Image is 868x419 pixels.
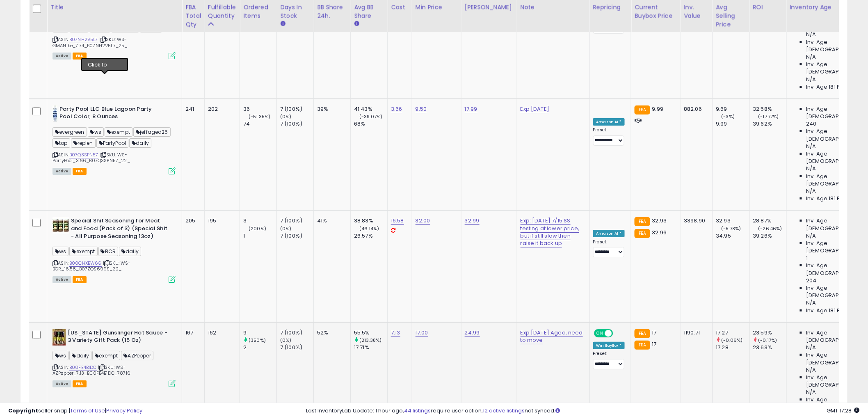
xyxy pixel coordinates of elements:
span: OFF [612,330,625,337]
span: replen [71,138,96,148]
div: 3398.90 [684,217,706,224]
a: 32.00 [416,217,430,225]
div: ASIN: [53,329,176,386]
div: ASIN: [53,217,176,282]
div: Cost [391,3,409,11]
div: Days In Stock [280,3,310,20]
span: N/A [806,76,816,83]
span: Inv. Age 181 Plus: [806,307,850,314]
span: FBA [73,53,87,60]
div: 162 [208,329,233,337]
span: N/A [806,232,816,240]
span: BCR [98,247,119,256]
div: 55.5% [354,329,387,337]
b: Party Pool LLC Blue Lagoon Party Pool Color, 8 Ounces [59,105,159,123]
div: 36 [243,105,276,113]
div: FBA Total Qty [185,3,201,29]
div: Inv. value [684,3,709,20]
a: 7.13 [391,329,400,337]
span: All listings currently available for purchase on Amazon [53,53,71,60]
img: 51TGi92mspL._SL40_.jpg [53,329,66,346]
span: ws [53,351,69,360]
span: FBA [73,276,87,283]
small: (-0.06%) [722,337,743,343]
span: 240 [806,120,817,128]
div: Current Buybox Price [635,3,677,20]
img: 51oKmKOpViL._SL40_.jpg [53,217,69,234]
div: [PERSON_NAME] [465,3,514,11]
small: (0%) [280,225,292,232]
span: N/A [806,53,816,61]
span: FBA [73,380,87,387]
div: 17.28 [716,344,749,351]
div: 74 [243,120,276,128]
div: 7 (100%) [280,232,313,240]
div: 2 [243,344,276,351]
span: PartyPool [96,138,129,148]
div: 39.62% [753,120,786,128]
div: Ordered Items [243,3,273,20]
small: FBA [635,329,650,338]
span: ON [595,330,605,337]
span: 204 [806,277,817,284]
small: FBA [635,105,650,114]
div: 41% [317,217,344,224]
span: N/A [806,165,816,172]
span: N/A [806,188,816,195]
div: 7 (100%) [280,329,313,337]
div: 39% [317,105,344,113]
span: exempt [92,351,120,360]
span: exempt [105,127,132,137]
div: 7 (100%) [280,105,313,113]
span: All listings currently available for purchase on Amazon [53,276,71,283]
span: 17 [652,329,657,337]
div: 9 [243,329,276,337]
small: (0%) [280,337,292,343]
span: jeffaged25 [133,127,171,137]
b: Special Shit Seasoning for Meat and Food (Pack of 3) (Special Shit - All Purpose Seasoning 13oz) [71,217,171,242]
div: 195 [208,217,233,224]
div: 34.95 [716,232,749,240]
strong: Copyright [8,407,38,414]
div: Fulfillable Quantity [208,3,236,20]
a: 24.99 [465,329,480,337]
span: Inv. Age 181 Plus: [806,83,850,91]
span: FBA [73,168,87,175]
span: top [53,138,70,148]
span: exempt [69,247,97,256]
div: Amazon AI * [593,118,625,126]
span: 32.96 [652,229,667,236]
small: FBA [635,217,650,226]
span: Inv. Age 181 Plus: [806,195,850,202]
div: 26.57% [354,232,387,240]
span: N/A [806,366,816,374]
div: Preset: [593,239,625,258]
div: 202 [208,105,233,113]
div: 32.58% [753,105,786,113]
span: | SKU: WS-PartyPool_3.66_B07Q3SPN57_22_ [53,151,130,164]
a: Terms of Use [70,407,105,414]
span: N/A [806,299,816,307]
span: N/A [806,389,816,396]
span: | SKU: WS-GMANike_7.74_B07NH2V5L7_25_ [53,36,128,48]
div: BB Share 24h. [317,3,347,20]
small: (350%) [249,337,266,343]
small: (-0.17%) [758,337,777,343]
a: Exp [DATE] Aged, need to move [521,329,583,344]
div: Repricing [593,3,628,11]
span: AZPepper [121,351,153,360]
div: 28.87% [753,217,786,224]
span: ws [88,127,104,137]
div: Note [521,3,586,11]
div: 32.93 [716,217,749,224]
span: 32.93 [652,217,667,224]
div: Title [50,3,178,11]
div: 17.27 [716,329,749,337]
span: 2025-08-11 17:28 GMT [827,407,860,414]
small: (-26.46%) [758,225,782,232]
div: Avg Selling Price [716,3,746,29]
div: 1 [243,232,276,240]
span: All listings currently available for purchase on Amazon [53,380,71,387]
a: 17.00 [416,329,428,337]
div: Amazon AI * [593,230,625,237]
